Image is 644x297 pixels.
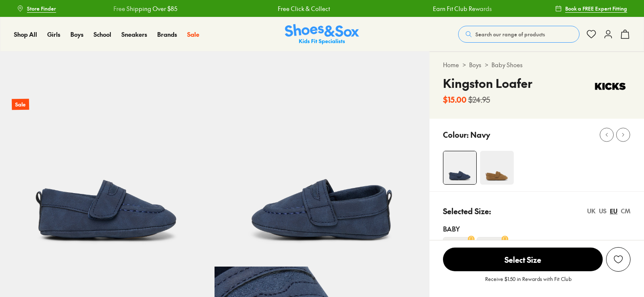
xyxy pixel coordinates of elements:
span: Boys [70,30,83,38]
span: Store Finder [27,5,56,12]
a: Girls [47,30,60,39]
p: Receive $1.50 in Rewards with Fit Club [485,275,572,290]
div: US [599,207,606,215]
p: Colour: [443,129,469,140]
a: Book a FREE Expert Fitting [555,1,627,16]
p: Selected Size: [443,205,491,217]
img: SNS_Logo_Responsive.svg [285,24,359,45]
s: $24.95 [468,94,490,105]
span: School [94,30,111,38]
a: Free Shipping Over $85 [113,4,177,13]
a: Shop All [14,30,37,39]
p: Sale [12,99,29,110]
h4: Kingston Loafer [443,74,532,92]
a: School [94,30,111,39]
img: Kingston Loafer Tan [480,151,514,185]
div: EU [610,207,617,215]
a: Brands [157,30,177,39]
span: Sale [187,30,199,38]
iframe: Gorgias live chat messenger [8,240,42,272]
span: Sneakers [121,30,147,38]
span: Book a FREE Expert Fitting [565,5,627,12]
div: CM [621,207,631,215]
a: Free Click & Collect [277,4,330,13]
a: Store Finder [17,1,56,16]
span: Brands [157,30,177,38]
span: Girls [47,30,60,38]
div: > > [443,60,631,69]
b: $15.00 [443,94,467,105]
a: Sneakers [121,30,147,39]
p: Navy [470,129,490,140]
button: Add to Wishlist [606,247,631,272]
a: Sale [187,30,199,39]
div: Baby [443,223,631,234]
img: Vendor logo [590,74,631,100]
span: Select Size [443,248,603,271]
div: UK [587,207,596,215]
a: Baby Shoes [491,60,523,69]
a: Boys [469,60,481,69]
button: Search our range of products [458,26,580,43]
a: Earn Fit Club Rewards [432,4,491,13]
span: Search our range of products [475,30,545,38]
img: 5-514797_1 [215,52,429,267]
a: Boys [70,30,83,39]
button: Select Size [443,247,603,272]
img: 4-514796_1 [443,151,476,184]
a: Shoes & Sox [285,24,359,45]
a: Home [443,60,459,69]
span: Shop All [14,30,37,38]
